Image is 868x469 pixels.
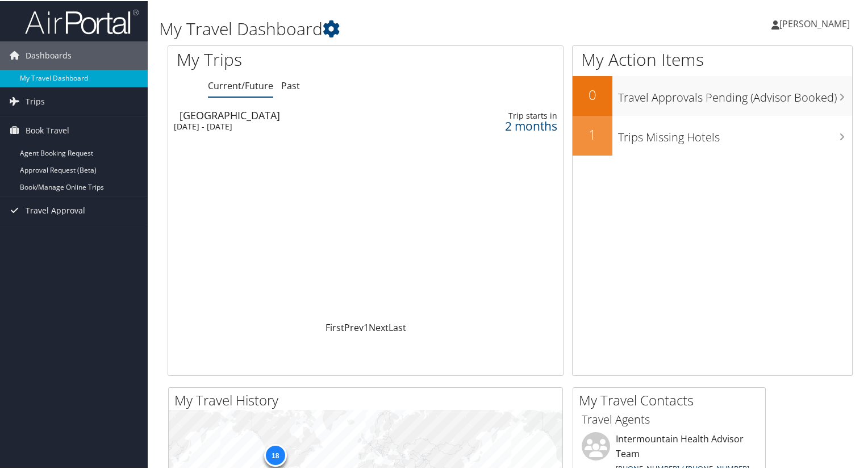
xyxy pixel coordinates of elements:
[573,75,852,115] a: 0Travel Approvals Pending (Advisor Booked)
[344,320,364,333] a: Prev
[208,78,273,91] a: Current/Future
[159,16,627,40] h1: My Travel Dashboard
[573,84,612,103] h2: 0
[25,7,139,34] img: airportal-logo.png
[573,124,612,143] h2: 1
[582,411,757,426] h3: Travel Agents
[180,109,424,119] div: [GEOGRAPHIC_DATA]
[779,16,850,29] span: [PERSON_NAME]
[26,40,72,69] span: Dashboards
[462,120,557,130] div: 2 months
[573,115,852,154] a: 1Trips Missing Hotels
[369,320,389,333] a: Next
[26,115,69,144] span: Book Travel
[26,86,45,115] span: Trips
[177,47,390,70] h1: My Trips
[618,83,852,104] h3: Travel Approvals Pending (Advisor Booked)
[174,120,418,131] div: [DATE] - [DATE]
[264,443,286,466] div: 18
[618,123,852,144] h3: Trips Missing Hotels
[364,320,369,333] a: 1
[325,320,344,333] a: First
[174,390,562,409] h2: My Travel History
[573,47,852,70] h1: My Action Items
[462,110,557,120] div: Trip starts in
[771,6,861,40] a: [PERSON_NAME]
[26,195,85,224] span: Travel Approval
[579,390,765,409] h2: My Travel Contacts
[389,320,406,333] a: Last
[281,78,300,91] a: Past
